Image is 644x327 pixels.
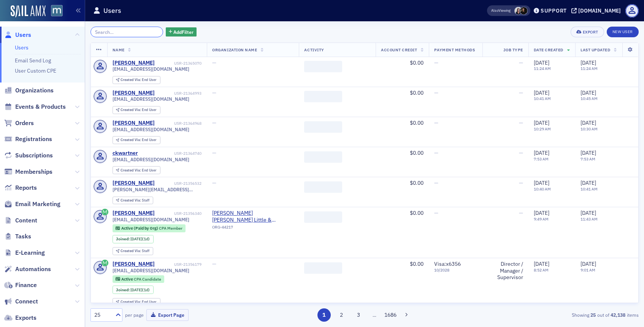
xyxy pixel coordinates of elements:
[113,76,160,84] div: Created Via: End User
[113,180,155,187] a: [PERSON_NAME]
[113,247,153,255] div: Created Via: Staff
[113,47,125,52] span: Name
[304,47,324,52] span: Activity
[212,59,216,66] span: —
[534,126,551,132] time: 10:29 AM
[121,248,142,253] span: Created Via :
[113,275,165,283] div: Active: Active: CPA Candidate
[15,57,51,64] a: Email Send Log
[434,89,438,96] span: —
[581,149,596,156] span: [DATE]
[212,119,216,126] span: —
[581,260,596,267] span: [DATE]
[15,297,38,306] span: Connect
[488,261,523,281] div: Director / Manager / Supervisor
[15,281,37,289] span: Finance
[113,90,155,97] div: [PERSON_NAME]
[519,149,523,156] span: —
[113,136,160,144] div: Created Via: End User
[121,77,142,82] span: Created Via :
[212,225,293,232] div: ORG-44217
[113,120,155,127] a: [PERSON_NAME]
[156,91,201,96] div: USR-21364993
[304,211,342,223] span: ‌
[491,8,498,13] div: Also
[116,287,130,292] span: Joined :
[520,7,528,15] span: Lauren McDonough
[15,184,37,192] span: Reports
[15,151,53,160] span: Subscriptions
[335,308,348,322] button: 2
[121,137,142,142] span: Created Via :
[534,149,549,156] span: [DATE]
[212,260,216,267] span: —
[121,168,157,173] div: End User
[583,30,598,34] div: Export
[212,210,293,223] span: Grandizio Wilkins Little & Matthews (Hunt Valley, MD)
[534,156,549,162] time: 7:53 AM
[534,186,551,192] time: 10:40 AM
[4,200,60,208] a: Email Marketing
[534,267,549,273] time: 8:52 AM
[581,119,596,126] span: [DATE]
[113,217,189,222] span: [EMAIL_ADDRESS][DOMAIN_NAME]
[156,262,201,267] div: USR-21356179
[4,119,34,127] a: Orders
[317,308,331,322] button: 1
[212,89,216,96] span: —
[121,300,157,304] div: End User
[304,262,342,274] span: ‌
[410,260,424,267] span: $0.00
[410,59,424,66] span: $0.00
[113,298,160,306] div: Created Via: End User
[113,286,154,294] div: Joined: 2025-10-08 00:00:00
[113,106,160,114] div: Created Via: End User
[581,66,598,71] time: 11:24 AM
[625,4,639,17] span: Profile
[571,27,604,37] button: Export
[534,216,549,222] time: 9:49 AM
[581,210,596,216] span: [DATE]
[581,186,598,192] time: 10:41 AM
[11,5,46,17] a: SailAMX
[410,210,424,216] span: $0.00
[113,261,155,268] a: [PERSON_NAME]
[121,225,159,231] span: Active (Paid by Org)
[156,211,201,216] div: USR-21356340
[15,135,52,143] span: Registrations
[434,268,477,273] span: 10 / 2028
[369,311,380,318] span: …
[15,103,66,111] span: Events & Products
[4,216,37,225] a: Content
[15,168,52,176] span: Memberships
[519,119,523,126] span: —
[113,235,154,243] div: Joined: 2025-10-08 00:00:00
[4,86,54,95] a: Organizations
[4,314,36,322] a: Exports
[434,149,438,156] span: —
[113,268,189,273] span: [EMAIL_ADDRESS][DOMAIN_NAME]
[116,237,130,241] span: Joined :
[304,151,342,163] span: ‌
[534,179,549,186] span: [DATE]
[4,249,45,257] a: E-Learning
[410,119,424,126] span: $0.00
[113,187,202,192] span: [PERSON_NAME][EMAIL_ADDRESS][DOMAIN_NAME]
[212,149,216,156] span: —
[534,89,549,96] span: [DATE]
[534,66,551,71] time: 11:24 AM
[581,89,596,96] span: [DATE]
[410,89,424,96] span: $0.00
[113,210,155,217] div: [PERSON_NAME]
[121,108,157,112] div: End User
[352,308,365,322] button: 3
[434,179,438,186] span: —
[304,91,342,102] span: ‌
[461,311,639,318] div: Showing out of items
[15,216,37,225] span: Content
[571,8,623,13] button: [DOMAIN_NAME]
[304,121,342,133] span: ‌
[541,7,567,14] div: Support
